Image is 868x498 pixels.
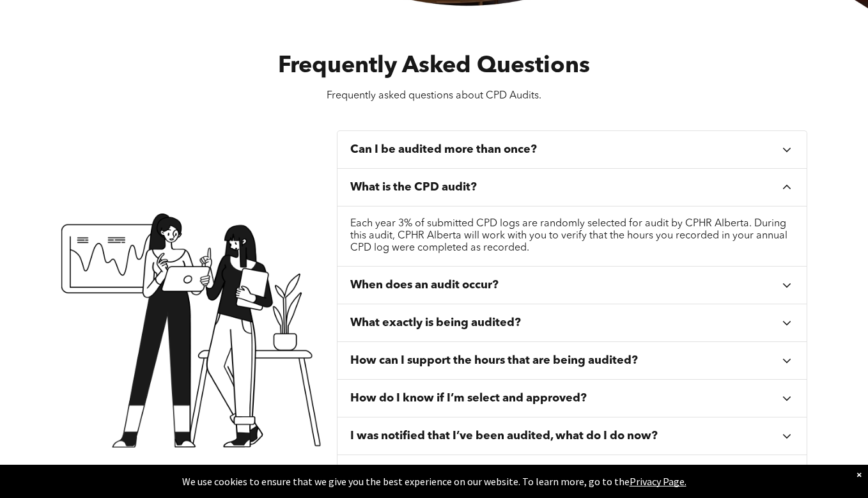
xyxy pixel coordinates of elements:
span: Frequently asked questions about CPD Audits. [327,91,541,101]
h3: Can I be audited more than once? [350,143,537,157]
h3: How can I support the hours that are being audited? [350,354,638,368]
p: Each year 3% of submitted CPD logs are randomly selected for audit by CPHR Alberta. During this a... [350,218,794,254]
h3: What is the CPD audit? [350,180,477,194]
h3: When does an audit occur? [350,278,499,292]
img: Two women are standing next to each other looking at a laptop. [61,214,322,447]
span: Frequently Asked Questions [278,55,590,78]
h3: What exactly is being audited? [350,316,521,330]
a: Privacy Page. [630,475,686,488]
h3: How do I know if I’m select and approved? [350,391,587,405]
h3: I was notified that I’ve been audited, what do I do now? [350,429,658,443]
div: Dismiss notification [856,468,862,481]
